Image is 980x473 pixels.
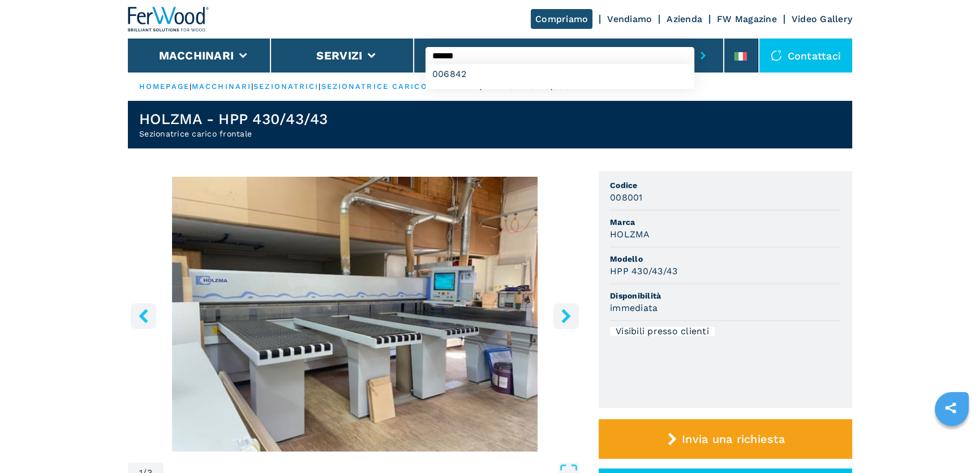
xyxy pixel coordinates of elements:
a: FW Magazine [717,14,777,24]
span: | [190,82,192,91]
h1: HOLZMA - HPP 430/43/43 [139,110,328,128]
img: Contattaci [771,50,782,61]
div: Contattaci [759,39,853,73]
h3: HPP 430/43/43 [610,265,677,278]
span: Codice [610,180,841,191]
iframe: Chat [932,422,972,465]
a: Compriamo [531,9,592,29]
a: sezionatrici [253,82,319,91]
button: Invia una richiesta [599,419,852,459]
span: Marca [610,216,841,228]
h3: HOLZMA [610,228,650,241]
a: sezionatrice carico frontale [321,82,480,91]
h3: 008001 [610,191,643,204]
button: Servizi [316,49,362,62]
a: sharethis [936,394,965,422]
a: Vendiamo [607,14,652,24]
div: Go to Slide 1 [128,177,582,451]
a: macchinari [192,82,251,91]
a: HOMEPAGE [139,82,190,91]
span: Invia una richiesta [682,432,785,446]
div: Visibili presso clienti [610,327,715,336]
span: Modello [610,253,841,265]
a: Video Gallery [792,14,852,24]
h3: immediata [610,301,657,314]
button: left-button [131,303,156,329]
div: 006842 [425,64,694,84]
h2: Sezionatrice carico frontale [139,128,328,139]
button: submit-button [694,42,712,69]
img: Ferwood [128,7,209,32]
span: Disponibilità [610,290,841,301]
img: Sezionatrice carico frontale HOLZMA HPP 430/43/43 [128,177,582,451]
button: right-button [553,303,579,329]
span: | [251,82,253,91]
a: Azienda [667,14,702,24]
button: Macchinari [159,49,234,62]
span: | [319,82,321,91]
